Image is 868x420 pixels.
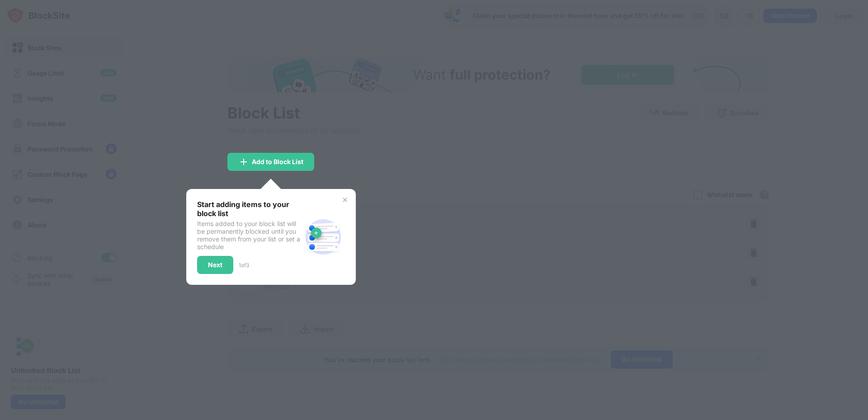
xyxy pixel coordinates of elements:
img: x-button.svg [341,196,349,203]
img: block-site.svg [302,215,345,259]
div: Next [208,261,222,269]
div: Add to Block List [252,158,303,165]
div: Items added to your block list will be permanently blocked until you remove them from your list o... [197,220,302,250]
div: 1 of 3 [239,262,249,269]
div: Start adding items to your block list [197,200,302,218]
